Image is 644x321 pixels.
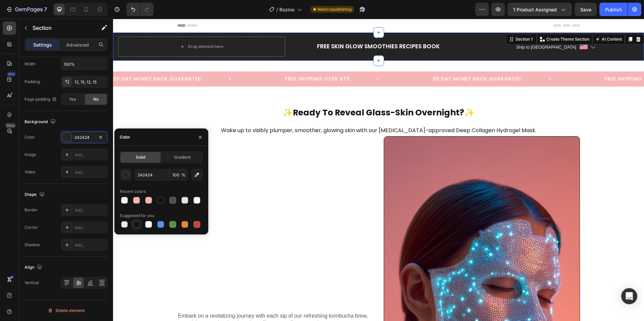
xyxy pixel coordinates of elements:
[24,134,35,140] div: Color
[6,71,16,77] div: 450
[24,207,38,213] div: Border
[24,79,40,85] div: Padding
[33,24,88,32] p: Section
[120,189,146,195] div: Recent colors
[507,3,572,16] button: 1 product assigned
[48,307,85,315] div: Delete element
[33,41,52,48] p: Settings
[136,154,145,160] span: Solid
[24,117,57,126] div: Background
[113,19,644,321] iframe: Design area
[319,57,465,64] span: 30 DAY MONEY BACK GUARANTEE!
[279,6,294,13] span: Rozino
[317,6,352,12] span: Need republishing
[24,96,57,102] div: Page padding
[491,57,612,64] span: FREE SHIPPING OVER $70
[24,169,35,175] div: Video
[276,6,278,13] span: /
[621,288,637,304] div: Open Intercom Messenger
[120,213,154,219] div: Suggested for you
[24,242,40,248] div: Shadow
[575,3,597,16] button: Save
[401,17,421,23] div: Section 1
[44,5,47,13] p: 7
[24,305,108,316] button: Delete element
[74,79,106,85] div: 12, 15, 12, 15
[183,23,348,32] p: FREE SKIN GLOW SMOOTHIES RECIPES BOOK
[74,207,106,213] div: Add...
[24,280,39,286] div: Vertical
[69,96,76,102] span: Yes
[74,135,94,141] div: 242424
[65,294,260,315] p: Embark on a revitalizing journey with each sip of our refreshing kombucha brew, energizing your d...
[169,88,362,100] strong: ✨Ready To Reveal Glass-Skin Overnight?✨
[433,17,476,23] p: Create Theme Section
[467,25,475,31] img: Alt Image
[135,169,169,181] input: Eg: FFFFFF
[61,58,107,70] input: Auto
[3,3,50,16] button: 7
[605,6,622,13] div: Publish
[181,172,185,178] span: %
[403,25,463,32] p: Ship to [GEOGRAPHIC_DATA]
[74,152,106,158] div: Add...
[580,7,591,12] span: Save
[481,16,510,24] button: AI Content
[74,169,106,175] div: Add...
[24,61,36,67] div: Width
[126,3,154,16] div: Undo/Redo
[24,190,46,199] div: Shape
[174,154,191,160] span: Gradient
[5,123,16,128] div: Beta
[513,6,557,13] span: 1 product assigned
[24,224,38,230] div: Corner
[66,41,89,48] p: Advanced
[599,3,628,16] button: Publish
[1,79,530,106] p: ⁠⁠⁠⁠⁠⁠⁠
[120,134,130,140] div: Color
[24,152,36,158] div: Image
[65,107,466,117] p: Wake up to visibly plumper, smoother, glowing skin with our [MEDICAL_DATA]-approved Deep Collagen...
[24,263,44,272] div: Align
[74,225,106,231] div: Add...
[93,96,99,102] span: No
[172,57,292,64] span: FREE SHIPPING OVER $70
[74,242,106,248] div: Add...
